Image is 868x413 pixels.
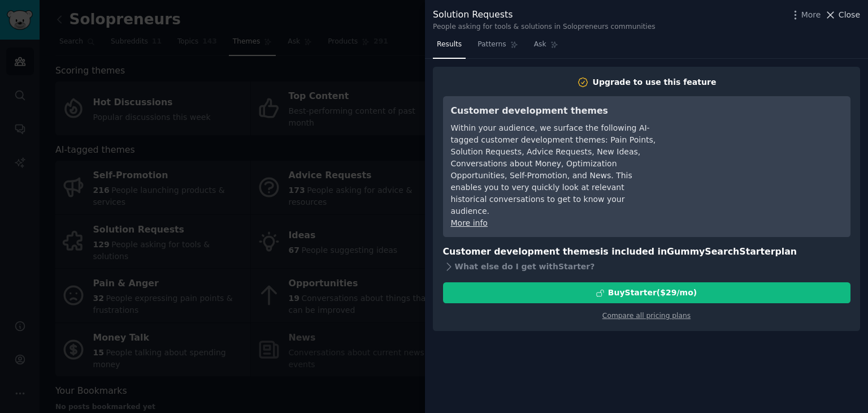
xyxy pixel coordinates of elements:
h3: Customer development themes [451,104,657,118]
div: People asking for tools & solutions in Solopreneurs communities [433,22,656,32]
button: More [789,9,821,21]
span: GummySearch Starter [667,246,775,257]
div: Upgrade to use this feature [593,76,717,88]
span: Ask [534,40,546,50]
button: BuyStarter($29/mo) [443,282,850,303]
div: Buy Starter ($ 29 /mo ) [608,287,697,299]
iframe: YouTube video player [673,104,843,189]
a: Ask [530,36,562,59]
a: Results [433,36,466,59]
a: Patterns [474,36,522,59]
span: Close [839,9,860,21]
div: Solution Requests [433,8,656,22]
a: More info [451,218,488,227]
span: More [801,9,821,21]
a: Compare all pricing plans [602,312,691,320]
h3: Customer development themes is included in plan [443,245,850,259]
div: What else do I get with Starter ? [443,259,850,274]
span: Patterns [478,40,506,50]
button: Close [824,9,860,21]
span: Results [437,40,462,50]
div: Within your audience, we surface the following AI-tagged customer development themes: Pain Points... [451,122,657,217]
